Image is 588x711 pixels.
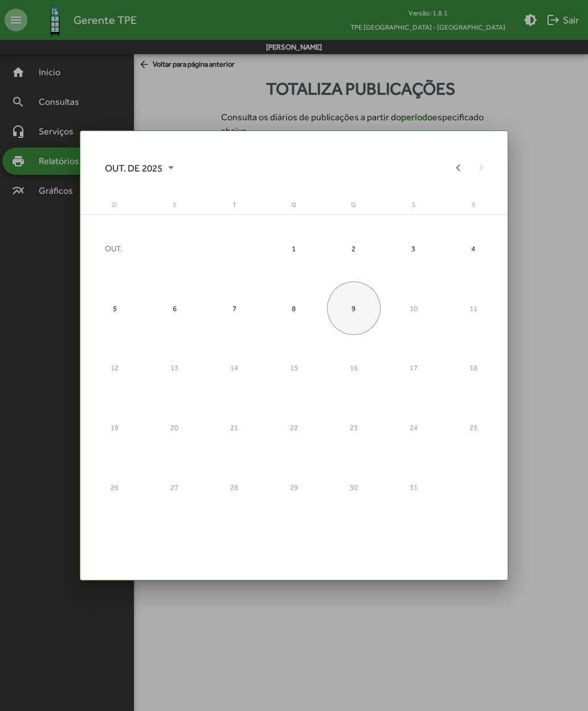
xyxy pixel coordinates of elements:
td: 1 de outubro de 2025 [264,219,324,279]
td: 8 de outubro de 2025 [264,279,324,338]
td: 11 de outubro de 2025 [443,279,503,338]
div: 22 [267,401,321,455]
td: 2 de outubro de 2025 [324,219,383,279]
div: 14 [207,341,261,395]
td: 17 de outubro de 2025 [383,338,443,398]
div: 31 [386,460,440,514]
td: 4 de outubro de 2025 [443,219,503,279]
button: Previous month [447,157,469,179]
td: 5 de outubro de 2025 [85,279,145,338]
td: 3 de outubro de 2025 [383,219,443,279]
td: 26 de outubro de 2025 [85,457,145,517]
td: 6 de outubro de 2025 [145,279,205,338]
td: OUT. [85,219,264,279]
div: 5 [88,281,141,335]
div: 3 [386,222,440,275]
div: 23 [327,401,381,455]
td: 15 de outubro de 2025 [264,338,324,398]
th: quinta-feira [324,200,383,214]
th: quarta-feira [264,200,324,214]
th: sábado [443,200,503,214]
td: 14 de outubro de 2025 [205,338,264,398]
div: 16 [327,341,381,395]
th: segunda-feira [145,200,205,214]
div: 19 [88,401,141,455]
div: 25 [446,401,500,455]
div: 24 [386,401,440,455]
td: 23 de outubro de 2025 [324,398,383,457]
td: 20 de outubro de 2025 [145,398,205,457]
td: 9 de outubro de 2025 [324,279,383,338]
div: 20 [148,401,201,455]
div: 28 [207,460,261,514]
div: 17 [386,341,440,395]
button: Choose month and year [96,157,183,179]
td: 29 de outubro de 2025 [264,457,324,517]
td: 12 de outubro de 2025 [85,338,145,398]
div: 27 [148,460,201,514]
div: 4 [446,222,500,275]
td: 31 de outubro de 2025 [383,457,443,517]
td: 19 de outubro de 2025 [85,398,145,457]
div: 18 [446,341,500,395]
div: 21 [207,401,261,455]
td: 27 de outubro de 2025 [145,457,205,517]
td: 30 de outubro de 2025 [324,457,383,517]
div: 6 [148,281,201,335]
div: 26 [88,460,141,514]
div: 30 [327,460,381,514]
div: 29 [267,460,321,514]
td: 7 de outubro de 2025 [205,279,264,338]
th: terça-feira [205,200,264,214]
div: 2 [327,222,381,275]
td: 25 de outubro de 2025 [443,398,503,457]
td: 18 de outubro de 2025 [443,338,503,398]
span: OUT. DE 2025 [105,158,174,178]
td: 13 de outubro de 2025 [145,338,205,398]
th: sexta-feira [383,200,443,214]
td: 16 de outubro de 2025 [324,338,383,398]
td: 28 de outubro de 2025 [205,457,264,517]
td: 21 de outubro de 2025 [205,398,264,457]
div: 7 [207,281,261,335]
div: 11 [446,281,500,335]
div: 10 [386,281,440,335]
td: 22 de outubro de 2025 [264,398,324,457]
div: 1 [267,222,321,275]
th: domingo [85,200,145,214]
div: 9 [327,281,381,335]
div: 13 [148,341,201,395]
td: 10 de outubro de 2025 [383,279,443,338]
div: 15 [267,341,321,395]
td: 24 de outubro de 2025 [383,398,443,457]
div: 8 [267,281,321,335]
div: 12 [88,341,141,395]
